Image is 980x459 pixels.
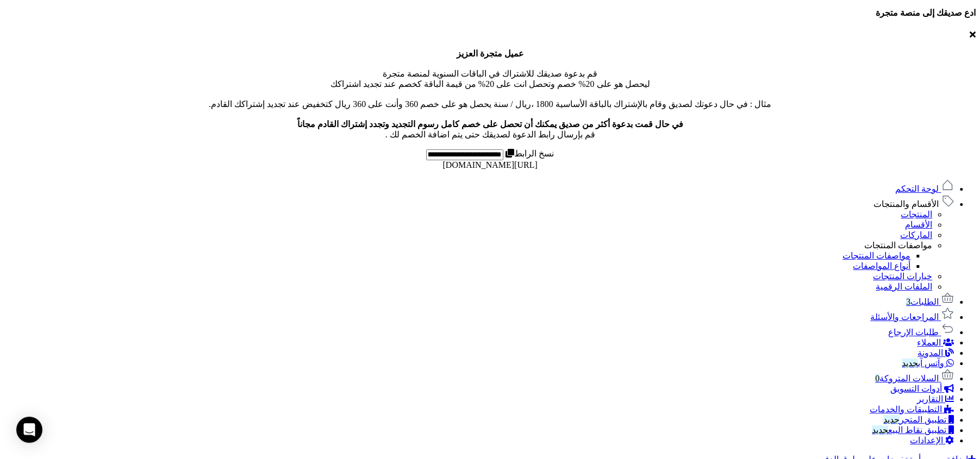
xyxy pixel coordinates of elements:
[864,241,932,250] a: مواصفات المنتجات
[917,394,954,404] a: التقارير
[910,436,954,445] a: الإعدادات
[917,338,954,347] a: العملاء
[4,8,976,18] h4: ادع صديقك إلى منصة متجرة
[906,297,910,306] span: 3
[872,425,954,435] a: تطبيق نقاط البيعجديد
[917,348,954,357] a: المدونة
[873,199,939,209] span: الأقسام والمنتجات
[902,359,944,368] span: وآتس آب
[297,120,683,129] b: في حال قمت بدعوة أكثر من صديق يمكنك أن تحصل على خصم كامل رسوم التجديد وتجدد إشتراك القادم مجاناً
[872,425,888,435] span: جديد
[883,415,954,424] a: تطبيق المتجرجديد
[906,297,954,306] a: الطلبات3
[876,282,932,291] a: الملفات الرقمية
[901,210,932,219] a: المنتجات
[905,220,932,229] a: الأقسام
[16,417,42,443] div: Open Intercom Messenger
[883,415,946,424] span: تطبيق المتجر
[888,328,939,337] span: طلبات الإرجاع
[902,359,954,368] a: وآتس آبجديد
[902,359,918,368] span: جديد
[917,338,941,347] span: العملاء
[910,436,943,445] span: الإعدادات
[895,184,939,193] span: لوحة التحكم
[4,160,976,170] div: [URL][DOMAIN_NAME]
[895,184,954,193] a: لوحة التحكم
[870,312,939,322] span: المراجعات والأسئلة
[872,425,946,435] span: تطبيق نقاط البيع
[873,272,932,281] a: خيارات المنتجات
[900,230,932,240] a: الماركات
[888,328,954,337] a: طلبات الإرجاع
[870,405,942,414] span: التطبيقات والخدمات
[870,405,954,414] a: التطبيقات والخدمات
[503,149,554,158] label: نسخ الرابط
[457,49,524,58] b: عميل متجرة العزيز
[875,374,954,383] a: السلات المتروكة0
[875,374,879,383] span: 0
[890,384,942,393] span: أدوات التسويق
[906,297,939,306] span: الطلبات
[917,348,943,357] span: المدونة
[842,251,910,260] a: مواصفات المنتجات
[853,261,910,271] a: أنواع المواصفات
[890,384,954,393] a: أدوات التسويق
[4,48,976,140] p: قم بدعوة صديقك للاشتراك في الباقات السنوية لمنصة متجرة ليحصل هو على 20% خصم وتحصل انت على 20% من ...
[870,312,954,322] a: المراجعات والأسئلة
[883,415,900,424] span: جديد
[917,394,943,404] span: التقارير
[875,374,939,383] span: السلات المتروكة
